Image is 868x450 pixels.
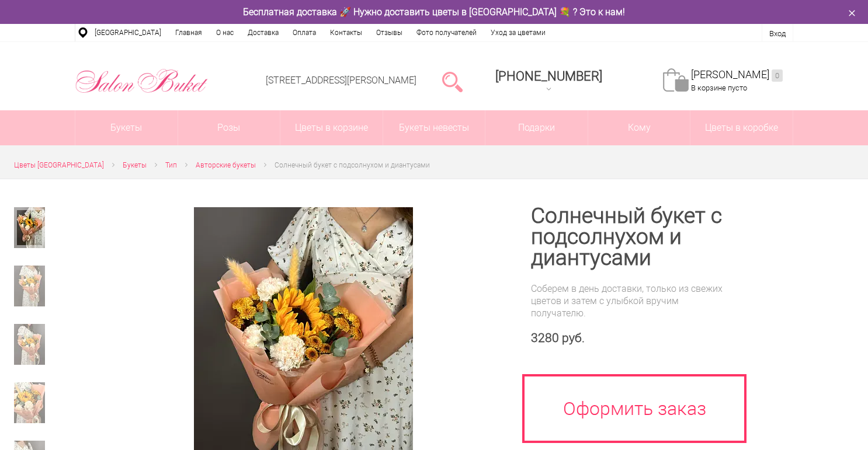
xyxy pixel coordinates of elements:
a: [PHONE_NUMBER] [488,65,609,98]
h1: Солнечный букет с подсолнухом и диантусами [531,205,732,268]
a: Уход за цветами [484,24,553,41]
span: Авторские букеты [196,161,256,169]
span: Солнечный букет с подсолнухом и диантусами [275,161,430,169]
a: Отзывы [369,24,409,41]
img: Цветы Нижний Новгород [75,66,209,96]
a: Букеты [123,159,147,172]
a: Контакты [323,24,369,41]
a: Цветы в коробке [690,110,793,145]
a: [GEOGRAPHIC_DATA] [88,24,168,41]
a: Фото получателей [409,24,484,41]
a: Авторские букеты [196,159,256,172]
span: Кому [588,110,690,145]
a: Розы [178,110,280,145]
a: Букеты невесты [383,110,485,145]
a: [PERSON_NAME] [691,68,783,82]
a: О нас [209,24,241,41]
a: Цветы в корзине [280,110,383,145]
a: Подарки [485,110,588,145]
a: Оформить заказ [522,374,747,443]
span: Букеты [123,161,147,169]
a: Оплата [286,24,323,41]
a: Цветы [GEOGRAPHIC_DATA] [14,159,104,172]
a: Доставка [241,24,286,41]
span: В корзине пусто [691,83,747,92]
div: 3280 руб. [531,331,732,346]
div: Соберем в день доставки, только из свежих цветов и затем с улыбкой вручим получателю. [531,282,732,319]
div: Бесплатная доставка 🚀 Нужно доставить цветы в [GEOGRAPHIC_DATA] 💐 ? Это к нам! [66,6,802,18]
a: Букеты [75,110,178,145]
span: [PHONE_NUMBER] [495,69,602,83]
a: [STREET_ADDRESS][PERSON_NAME] [266,75,416,86]
a: Главная [168,24,209,41]
a: Вход [769,29,786,38]
a: Тип [165,159,177,172]
span: Тип [165,161,177,169]
ins: 0 [772,69,783,82]
span: Цветы [GEOGRAPHIC_DATA] [14,161,104,169]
